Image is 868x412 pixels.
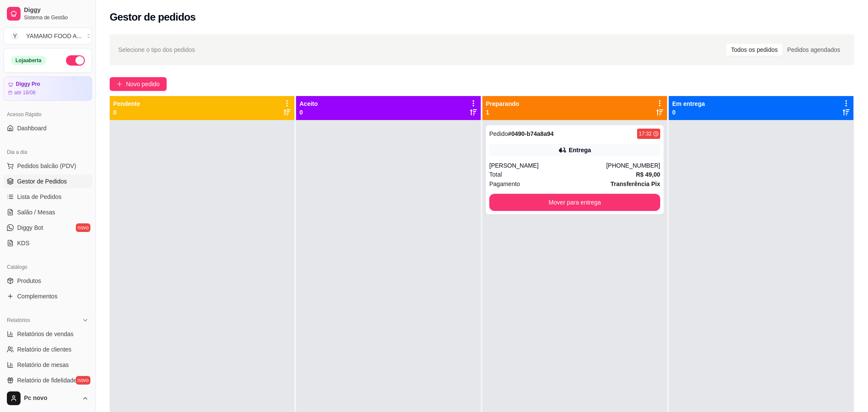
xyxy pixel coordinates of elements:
[66,55,85,66] button: Alterar Status
[17,376,77,385] span: Relatório de fidelidade
[17,223,43,232] span: Diggy Bot
[17,277,41,285] span: Produtos
[489,130,508,137] span: Pedido
[3,260,92,274] div: Catálogo
[17,192,62,201] span: Lista de Pedidos
[3,159,92,173] button: Pedidos balcão (PDV)
[782,44,845,56] div: Pedidos agendados
[3,236,92,250] a: KDS
[26,32,82,40] div: YAMAMO FOOD A ...
[489,179,520,189] span: Pagamento
[113,108,140,117] p: 0
[639,130,652,137] div: 17:32
[3,343,92,356] a: Relatório de clientes
[3,174,92,188] a: Gestor de Pedidos
[569,146,591,154] div: Entrega
[489,194,660,211] button: Mover para entrega
[17,162,76,170] span: Pedidos balcão (PDV)
[3,221,92,235] a: Diggy Botnovo
[17,345,72,354] span: Relatório de clientes
[299,99,318,108] p: Aceito
[299,108,318,117] p: 0
[118,45,195,54] span: Selecione o tipo dos pedidos
[3,3,92,24] a: DiggySistema de Gestão
[3,190,92,204] a: Lista de Pedidos
[3,274,92,288] a: Produtos
[611,180,660,187] strong: Transferência Pix
[24,394,78,402] span: Pc novo
[3,373,92,387] a: Relatório de fidelidadenovo
[11,32,19,40] span: Y
[3,76,92,101] a: Diggy Proaté 18/08
[672,108,705,117] p: 0
[636,171,660,178] strong: R$ 49,00
[3,358,92,372] a: Relatório de mesas
[24,14,89,21] span: Sistema de Gestão
[17,208,55,217] span: Salão / Mesas
[3,27,92,45] button: Select a team
[17,239,30,247] span: KDS
[17,177,67,186] span: Gestor de Pedidos
[24,6,89,14] span: Diggy
[14,89,36,96] article: até 18/08
[3,145,92,159] div: Dia a dia
[3,289,92,303] a: Complementos
[606,161,660,170] div: [PHONE_NUMBER]
[489,161,606,170] div: [PERSON_NAME]
[11,56,46,65] div: Loja aberta
[726,44,782,56] div: Todos os pedidos
[508,130,554,137] strong: # 0490-b74a8a94
[17,361,69,369] span: Relatório de mesas
[110,10,196,24] h2: Gestor de pedidos
[3,121,92,135] a: Dashboard
[17,124,47,132] span: Dashboard
[3,108,92,121] div: Acesso Rápido
[486,108,519,117] p: 1
[126,79,160,89] span: Novo pedido
[113,99,140,108] p: Pendente
[3,327,92,341] a: Relatórios de vendas
[672,99,705,108] p: Em entrega
[3,388,92,409] button: Pc novo
[17,292,57,301] span: Complementos
[486,99,519,108] p: Preparando
[16,81,40,87] article: Diggy Pro
[17,330,74,338] span: Relatórios de vendas
[110,77,167,91] button: Novo pedido
[3,205,92,219] a: Salão / Mesas
[7,317,30,324] span: Relatórios
[489,170,502,179] span: Total
[117,81,123,87] span: plus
